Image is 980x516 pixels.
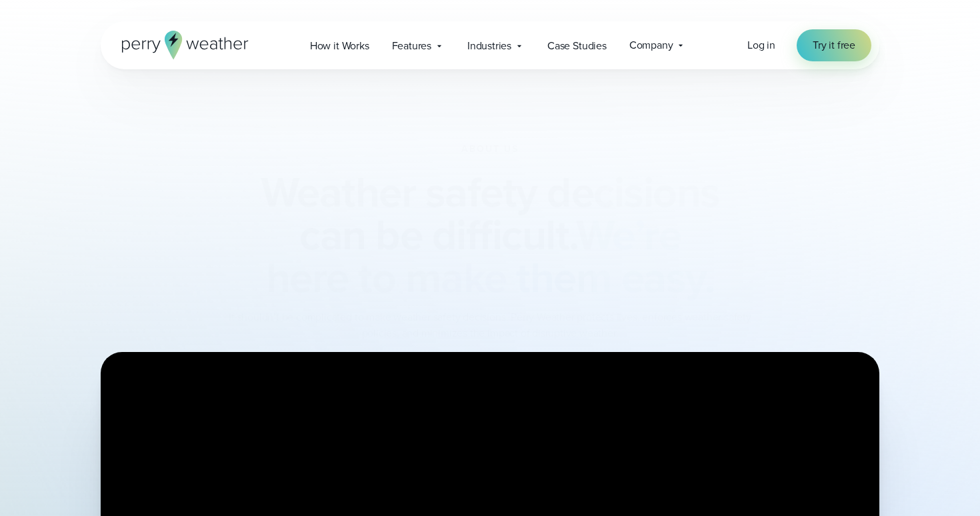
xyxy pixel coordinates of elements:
[310,38,369,54] span: How it Works
[536,32,618,59] a: Case Studies
[629,37,673,53] span: Company
[813,37,855,53] span: Try it free
[392,38,431,54] span: Features
[299,32,381,59] a: How it Works
[747,37,775,53] a: Log in
[747,37,775,53] span: Log in
[467,38,511,54] span: Industries
[547,38,607,54] span: Case Studies
[797,29,871,61] a: Try it free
